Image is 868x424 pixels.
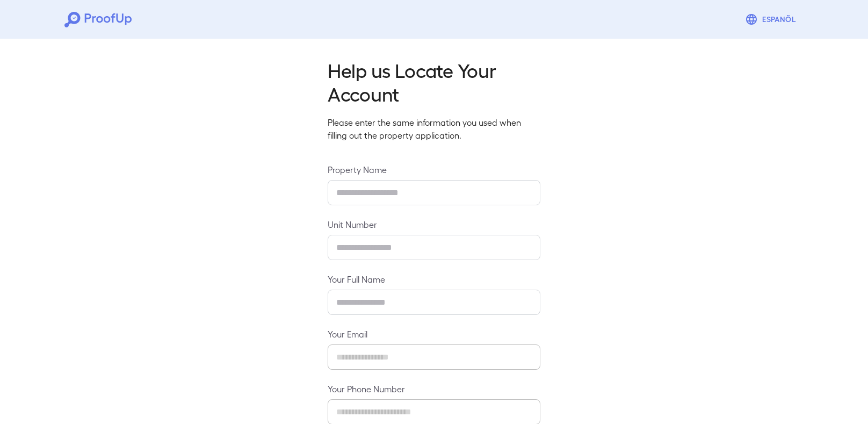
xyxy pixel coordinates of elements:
[328,116,540,142] p: Please enter the same information you used when filling out the property application.
[328,163,540,176] label: Property Name
[328,58,540,105] h2: Help us Locate Your Account
[328,383,540,395] label: Your Phone Number
[741,9,804,30] button: Espanõl
[328,218,540,231] label: Unit Number
[328,273,540,285] label: Your Full Name
[328,328,540,340] label: Your Email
